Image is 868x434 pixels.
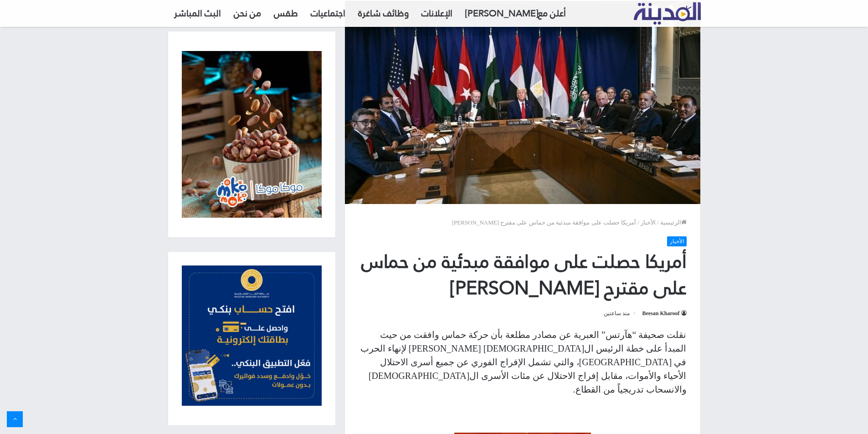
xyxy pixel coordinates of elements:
aside: القائمة الجانبية الرئيسية [161,0,343,426]
a: الأخبار [667,236,687,246]
img: تلفزيون المدينة [634,2,701,25]
a: Beesan Kharoof [642,310,686,317]
em: / [637,219,639,226]
a: الرئيسية [660,219,687,226]
a: الأخبار [641,219,656,226]
p: نقلت صحيفة “هآرتس” العبرية عن مصادر مطلعة بأن حركة حماس وافقت من حيث المبدأ على خطة الرئيس ال[DEM... [359,328,687,396]
em: / [657,219,659,226]
span: أمريكا حصلت على موافقة مبدئية من حماس على مقترح [PERSON_NAME] [452,219,637,226]
a: تلفزيون المدينة [634,3,701,25]
h1: أمريكا حصلت على موافقة مبدئية من حماس على مقترح [PERSON_NAME] [359,249,687,301]
span: منذ ساعتين [604,308,637,319]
